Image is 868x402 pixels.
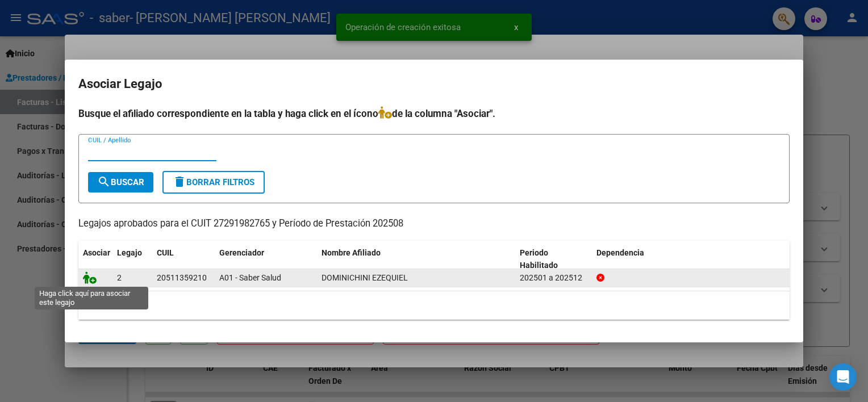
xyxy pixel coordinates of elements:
[152,241,215,278] datatable-header-cell: CUIL
[596,248,644,257] span: Dependencia
[78,73,790,95] h2: Asociar Legajo
[520,248,558,270] span: Periodo Habilitado
[162,171,265,194] button: Borrar Filtros
[83,248,110,257] span: Asociar
[117,273,122,282] span: 2
[173,175,186,189] mat-icon: delete
[520,271,587,284] div: 202501 a 202512
[78,241,112,278] datatable-header-cell: Asociar
[173,177,254,187] span: Borrar Filtros
[322,273,408,282] span: DOMINICHINI EZEQUIEL
[215,241,317,278] datatable-header-cell: Gerenciador
[592,241,790,278] datatable-header-cell: Dependencia
[97,177,144,187] span: Buscar
[219,248,264,257] span: Gerenciador
[219,273,281,282] span: A01 - Saber Salud
[78,217,790,231] p: Legajos aprobados para el CUIT 27291982765 y Período de Prestación 202508
[78,291,790,320] div: 1 registros
[157,248,174,257] span: CUIL
[117,248,142,257] span: Legajo
[829,363,857,391] div: Open Intercom Messenger
[112,241,152,278] datatable-header-cell: Legajo
[78,106,790,121] h4: Busque el afiliado correspondiente en la tabla y haga click en el ícono de la columna "Asociar".
[157,271,207,284] div: 20511359210
[88,172,153,192] button: Buscar
[97,175,111,189] mat-icon: search
[515,241,592,278] datatable-header-cell: Periodo Habilitado
[317,241,515,278] datatable-header-cell: Nombre Afiliado
[322,248,381,257] span: Nombre Afiliado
